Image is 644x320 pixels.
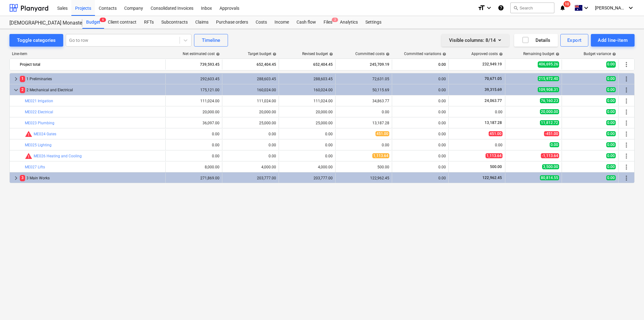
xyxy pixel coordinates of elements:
[168,110,219,114] div: 20,000.00
[20,87,25,93] span: 2
[281,59,333,70] div: 652,404.45
[606,98,616,103] span: 0.00
[338,110,389,114] div: 0.00
[591,34,635,47] button: Add line-item
[498,52,503,56] span: help
[281,143,333,147] div: 0.00
[513,5,518,10] span: search
[613,290,644,320] iframe: Chat Widget
[104,16,140,29] a: Client contract
[538,61,559,67] span: 406,695.26
[252,16,271,29] a: Costs
[606,61,616,67] span: 0.00
[486,153,502,158] span: 1,113.64
[623,152,630,160] span: More actions
[606,109,616,114] span: 0.00
[606,142,616,147] span: 0.00
[560,34,589,47] button: Export
[482,176,502,180] span: 122,962.45
[12,75,20,83] span: keyboard_arrow_right
[320,16,336,29] a: Files2
[293,16,320,29] div: Cash flow
[385,52,390,56] span: help
[192,16,212,29] div: Claims
[20,175,25,181] span: 3
[544,131,559,136] span: -451.00
[355,52,390,56] div: Committed costs
[212,16,252,29] div: Purchase orders
[395,143,446,147] div: 0.00
[338,165,389,169] div: 500.00
[598,36,628,44] div: Add line-item
[395,110,446,114] div: 0.00
[158,16,192,29] a: Subcontracts
[471,52,503,56] div: Approved costs
[484,87,502,92] span: 39,315.69
[606,76,616,81] span: 0.00
[281,121,333,125] div: 25,000.00
[20,173,163,183] div: 3 Main Works
[623,97,630,105] span: More actions
[25,110,53,114] a: ME022 Electrical
[623,108,630,116] span: More actions
[484,76,502,81] span: 70,671.05
[404,52,446,56] div: Committed variations
[606,131,616,136] span: 0.00
[25,165,45,169] a: ME027 Lifts
[522,36,550,44] div: Details
[225,88,276,92] div: 160,024.00
[554,52,559,56] span: help
[20,59,163,70] div: Project total
[281,176,333,180] div: 203,777.00
[449,36,502,44] div: Visible columns : 8/14
[225,110,276,114] div: 20,000.00
[338,59,389,70] div: 245,709.19
[484,98,502,103] span: 24,063.77
[559,4,566,12] i: notifications
[395,88,446,92] div: 0.00
[194,34,228,47] button: Timeline
[271,16,293,29] div: Income
[328,52,333,56] span: help
[168,165,219,169] div: 8,000.00
[623,130,630,138] span: More actions
[567,36,582,44] div: Export
[606,87,616,92] span: 0.00
[168,77,219,81] div: 292,603.45
[34,132,56,136] a: ME024 Gates
[271,52,276,56] span: help
[20,85,163,95] div: 2 Mechanical and Electrical
[25,152,32,160] span: Committed costs exceed revised budget
[451,143,502,147] div: 0.00
[20,76,25,82] span: 1
[550,142,559,147] span: 0.00
[168,99,219,103] div: 111,024.00
[9,20,75,26] div: [DEMOGRAPHIC_DATA] Monastery
[441,34,509,47] button: Visible columns:8/14
[623,61,630,68] span: More actions
[17,36,56,44] div: Toggle categories
[168,59,219,70] div: 739,593.45
[623,119,630,127] span: More actions
[540,98,559,103] span: 76,160.23
[25,130,32,138] span: Committed costs exceed revised budget
[395,121,446,125] div: 0.00
[336,16,362,29] a: Analytics
[183,52,220,56] div: Net estimated cost
[12,174,20,182] span: keyboard_arrow_right
[395,165,446,169] div: 0.00
[338,176,389,180] div: 122,962.45
[606,153,616,158] span: 0.00
[168,121,219,125] div: 36,097.00
[9,52,166,56] div: Line-item
[538,76,559,81] span: 215,972.40
[168,88,219,92] div: 175,121.00
[623,163,630,171] span: More actions
[281,77,333,81] div: 288,603.45
[510,3,554,13] button: Search
[225,99,276,103] div: 111,024.00
[140,16,158,29] div: RFTs
[248,52,276,56] div: Target budget
[623,86,630,94] span: More actions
